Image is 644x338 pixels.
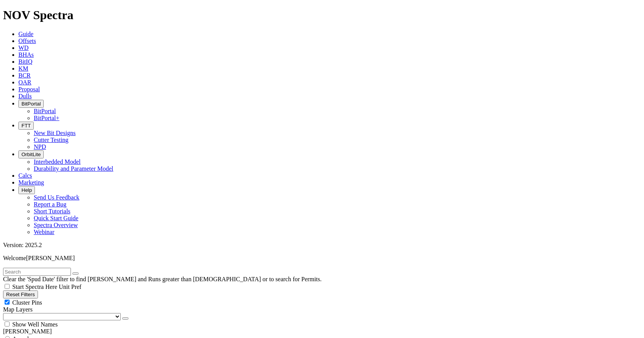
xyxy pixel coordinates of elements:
p: Welcome [3,255,641,262]
span: FTT [21,123,31,129]
a: Webinar [34,229,54,235]
span: Start Spectra Here [12,284,57,290]
button: FTT [18,122,34,130]
a: BCR [18,72,31,79]
a: OAR [18,79,31,86]
input: Search [3,268,71,276]
a: Dulls [18,93,32,99]
a: WD [18,45,29,51]
input: Start Spectra Here [5,284,10,289]
span: Help [21,187,32,193]
a: Interbedded Model [34,158,80,165]
div: [PERSON_NAME] [3,328,641,335]
a: Report a Bug [34,201,66,208]
span: [PERSON_NAME] [26,255,75,261]
a: KM [18,65,28,72]
a: Spectra Overview [34,222,78,228]
a: New Bit Designs [34,130,76,136]
button: BitPortal [18,100,44,108]
button: Reset Filters [3,290,38,298]
a: BHAs [18,51,34,58]
span: BitPortal [21,101,41,107]
span: Cluster Pins [12,299,42,306]
button: OrbitLite [18,150,44,158]
h1: NOV Spectra [3,8,641,22]
span: Clear the 'Spud Date' filter to find [PERSON_NAME] and Runs greater than [DEMOGRAPHIC_DATA] or to... [3,276,322,282]
a: Offsets [18,38,36,44]
a: Quick Start Guide [34,215,78,221]
a: BitPortal+ [34,115,59,121]
span: Unit Pref [59,284,81,290]
a: Calcs [18,172,32,179]
a: Proposal [18,86,40,92]
a: Durability and Parameter Model [34,165,113,172]
span: OrbitLite [21,152,41,157]
button: Help [18,186,35,194]
span: Show Well Names [12,321,58,328]
a: Marketing [18,179,44,186]
a: Send Us Feedback [34,194,79,201]
a: BitPortal [34,108,56,114]
span: Map Layers [3,306,33,313]
a: NPD [34,143,46,150]
a: Guide [18,31,33,37]
a: BitIQ [18,58,32,65]
a: Short Tutorials [34,208,71,214]
a: Cutter Testing [34,137,69,143]
div: Version: 2025.2 [3,242,641,249]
